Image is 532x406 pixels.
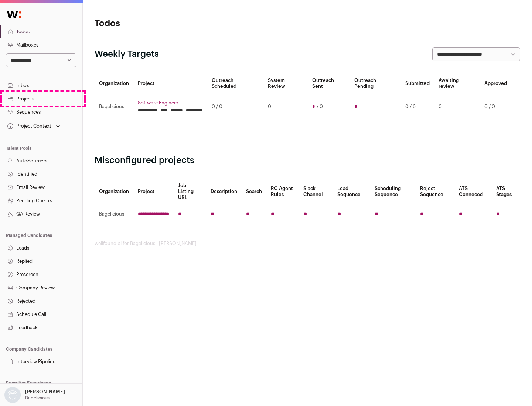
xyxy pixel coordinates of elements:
td: 0 [263,94,307,120]
th: RC Agent Rules [266,178,299,205]
th: Awaiting review [434,73,480,94]
td: 0 [434,94,480,120]
th: Approved [480,73,511,94]
th: Outreach Scheduled [207,73,263,94]
th: Lead Sequence [333,178,370,205]
h2: Weekly Targets [95,48,159,60]
th: ATS Conneced [454,178,491,205]
td: Bagelicious [95,205,133,223]
a: Software Engineer [138,100,203,106]
th: Slack Channel [299,178,333,205]
th: Project [133,178,174,205]
th: Outreach Pending [350,73,400,94]
td: 0 / 0 [207,94,263,120]
th: Organization [95,73,133,94]
img: nopic.png [4,387,21,403]
th: System Review [263,73,307,94]
th: Scheduling Sequence [370,178,416,205]
th: Project [133,73,207,94]
span: / 0 [317,104,323,110]
th: Job Listing URL [174,178,206,205]
h1: Todos [95,18,236,30]
p: [PERSON_NAME] [25,389,65,395]
th: Search [242,178,266,205]
th: Reject Sequence [416,178,455,205]
div: Project Context [6,123,51,129]
td: 0 / 6 [401,94,434,120]
th: Outreach Sent [308,73,350,94]
td: Bagelicious [95,94,133,120]
th: Submitted [401,73,434,94]
th: Description [206,178,242,205]
footer: wellfound:ai for Bagelicious - [PERSON_NAME] [95,241,520,247]
img: Wellfound [3,7,25,22]
th: ATS Stages [492,178,520,205]
td: 0 / 0 [480,94,511,120]
button: Open dropdown [3,387,66,403]
th: Organization [95,178,133,205]
h2: Misconfigured projects [95,155,520,166]
p: Bagelicious [25,395,50,401]
button: Open dropdown [6,121,62,131]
